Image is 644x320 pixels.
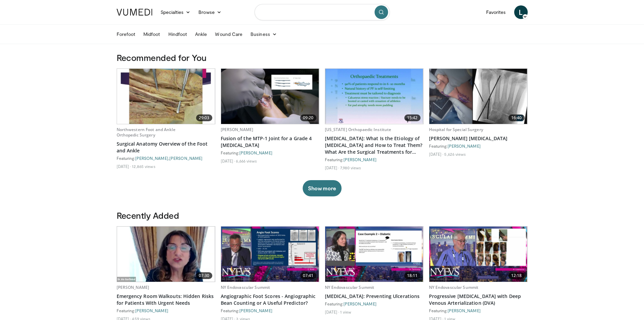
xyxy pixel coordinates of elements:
[113,27,140,41] a: Forefoot
[135,308,168,313] a: [PERSON_NAME]
[325,309,339,315] li: [DATE]
[429,69,527,124] a: 16:40
[429,284,479,290] a: NY Endovascular Summit
[340,309,351,315] li: 1 view
[429,151,444,157] li: [DATE]
[325,227,423,282] img: 57e9e4f4-46f9-4dec-9395-3302a61c3ba7.620x360_q85_upscale.jpg
[325,127,391,132] a: [US_STATE] Orthopaedic Institute
[211,27,246,41] a: Wound Care
[164,27,191,41] a: Hindfoot
[325,301,424,306] div: Featuring:
[508,114,525,121] span: 16:40
[246,27,281,41] a: Business
[444,151,466,157] li: 5,626 views
[429,227,527,282] a: 12:18
[255,4,390,20] input: Search topics, interventions
[221,284,270,290] a: NY Endovascular Summit
[221,308,319,313] div: Featuring:
[404,272,421,279] span: 18:11
[117,227,215,282] a: 07:30
[221,158,235,164] li: [DATE]
[300,114,316,121] span: 09:20
[221,127,254,132] a: [PERSON_NAME]
[117,141,215,154] a: Surgical Anatomy Overview of the Foot and Ankle
[325,69,423,124] img: 0627a79c-b613-4c7b-b2f9-160f6bf7907e.620x360_q85_upscale.jpg
[482,5,510,19] a: Favorites
[196,114,212,121] span: 29:03
[429,143,528,149] div: Featuring:
[239,308,272,313] a: [PERSON_NAME]
[169,156,202,161] a: [PERSON_NAME]
[221,150,319,155] div: Featuring:
[117,227,215,282] img: d1d3d44d-0dab-4c2d-80d0-d81517b40b1b.620x360_q85_upscale.jpg
[221,293,319,306] a: Angiographic Foot Scores - Angiographic Bean Counting or A Useful Predictor?
[117,52,528,63] h3: Recommended for You
[514,5,528,19] a: L
[157,5,195,19] a: Specialties
[221,227,319,282] img: 2a8e3f39-ec71-405a-892e-c7039430bcfc.620x360_q85_upscale.jpg
[221,135,319,149] a: Fusion of the MTP-1 Joint for a Grade 4 [MEDICAL_DATA]
[343,301,377,306] a: [PERSON_NAME]
[239,150,272,155] a: [PERSON_NAME]
[117,127,175,138] a: Northwestern Foot and Ankle Orthopedic Surgery
[191,27,211,41] a: Ankle
[196,272,212,279] span: 07:30
[221,69,319,124] a: 09:20
[117,69,215,124] img: 938aaba1-a3f5-4d34-8f26-22b80dc3addc.620x360_q85_upscale.jpg
[325,157,424,162] div: Featuring:
[139,27,164,41] a: Midfoot
[117,155,215,161] div: Featuring: ,
[508,272,525,279] span: 12:18
[325,135,424,155] a: [MEDICAL_DATA]: What Is the Etiology of [MEDICAL_DATA] and How to Treat Them? What Are the Surgic...
[117,9,152,16] img: VuMedi Logo
[221,227,319,282] a: 07:41
[448,308,481,313] a: [PERSON_NAME]
[325,293,424,300] a: [MEDICAL_DATA]: Preventing Ulcerations
[429,308,528,313] div: Featuring:
[325,69,423,124] a: 15:42
[132,164,155,169] li: 12,865 views
[117,308,215,313] div: Featuring:
[117,69,215,124] a: 29:03
[429,127,483,132] a: Hospital for Special Surgery
[117,164,131,169] li: [DATE]
[429,227,527,282] img: 4ab129d3-7bfd-41df-89f9-82de9397cfc7.620x360_q85_upscale.jpg
[236,158,257,164] li: 6,666 views
[340,165,361,170] li: 7,980 views
[448,144,481,148] a: [PERSON_NAME]
[325,284,375,290] a: NY Endovascular Summit
[135,156,168,161] a: [PERSON_NAME]
[429,135,528,142] a: [PERSON_NAME] [MEDICAL_DATA]
[221,69,319,124] img: ddb27d7a-c5cd-46b0-848e-b0c966468a6e.620x360_q85_upscale.jpg
[429,69,527,124] img: c5151720-8caa-4a76-8283-e6ec7de3c576.620x360_q85_upscale.jpg
[429,293,528,306] a: Progressive [MEDICAL_DATA] with Deep Venous Arterialization (DVA)
[117,210,528,221] h3: Recently Added
[194,5,225,19] a: Browse
[325,227,423,282] a: 18:11
[343,157,377,162] a: [PERSON_NAME]
[303,180,341,196] button: Show more
[300,272,316,279] span: 07:41
[117,293,215,306] a: Emergency Room Walkouts: Hidden Risks for Patients With Urgent Needs
[325,165,339,170] li: [DATE]
[404,114,421,121] span: 15:42
[117,284,149,290] a: [PERSON_NAME]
